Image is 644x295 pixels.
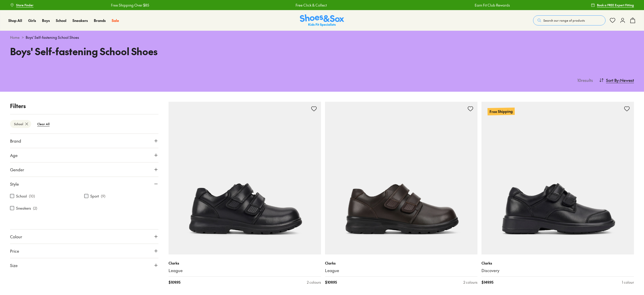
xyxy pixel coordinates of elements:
p: ( 10 ) [29,193,35,199]
a: Shop All [8,18,22,23]
a: Earn Fit Club Rewards [467,3,502,8]
a: Store Finder [10,1,33,10]
p: 10 results [575,77,593,83]
a: Girls [28,18,36,23]
p: ( 2 ) [33,206,37,211]
span: $ 149.95 [481,280,493,285]
h1: Boys' Self-fastening School Shoes [10,44,316,58]
a: Free Shipping Over $85 [103,3,141,8]
p: Clarks [325,260,477,266]
span: Price [10,248,19,254]
a: Book a FREE Expert Fitting [591,1,634,10]
img: SNS_Logo_Responsive.svg [300,14,344,27]
span: School [56,18,66,23]
span: Style [10,181,19,187]
span: $ 109.95 [169,280,180,285]
button: Gender [10,162,158,177]
span: $ 109.95 [325,280,337,285]
span: Girls [28,18,36,23]
button: Price [10,244,158,258]
a: Sneakers [72,18,88,23]
div: 2 colours [463,280,477,285]
span: Shop All [8,18,22,23]
btn: Clear All [33,119,54,128]
a: League [169,268,321,273]
a: Brands [94,18,106,23]
span: Brands [94,18,106,23]
div: 2 colours [307,280,321,285]
iframe: Gorgias live chat messenger [5,261,25,280]
a: Sale [112,18,119,23]
label: School [16,193,27,199]
span: Sort By [606,77,619,83]
button: Age [10,148,158,162]
p: ( 9 ) [101,193,105,199]
div: > [10,35,634,40]
label: Sport [90,193,99,199]
button: Brand [10,134,158,148]
a: Discovery [481,268,634,273]
a: School [56,18,66,23]
span: Gender [10,167,24,173]
a: Free Shipping [481,102,634,254]
label: Sneakers [16,206,31,211]
span: Boys' Self-fastening School Shoes [26,35,79,40]
button: Style [10,177,158,191]
span: Store Finder [16,3,33,7]
p: Clarks [481,260,634,266]
button: Search our range of products [533,15,606,25]
div: 1 colour [622,280,634,285]
span: Sale [112,18,119,23]
span: Colour [10,234,22,240]
span: Book a FREE Expert Fitting [597,3,634,7]
span: Boys [42,18,50,23]
span: Search our range of products [543,18,585,23]
p: Clarks [169,260,321,266]
a: Shoes & Sox [300,14,344,27]
span: Brand [10,138,21,144]
a: Boys [42,18,50,23]
button: Colour [10,230,158,244]
btn: School [10,120,31,128]
span: Sneakers [72,18,88,23]
a: Home [10,35,20,40]
a: League [325,268,477,273]
span: Age [10,152,18,158]
button: Size [10,258,158,272]
span: : Newest [619,77,634,83]
a: Free Click & Collect [288,3,319,8]
p: Filters [10,102,158,110]
button: Sort By:Newest [599,75,634,86]
p: Free Shipping [488,108,515,115]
